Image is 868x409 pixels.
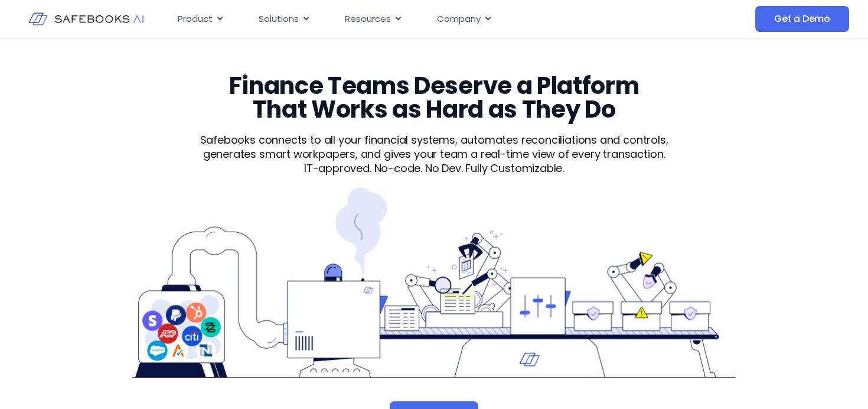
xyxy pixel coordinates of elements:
[259,12,299,26] span: Solutions
[168,8,661,31] nav: Menu
[168,8,661,31] div: Menu Toggle
[755,6,849,32] a: Get a Demo
[774,13,830,25] span: Get a Demo
[178,12,213,26] span: Product
[206,74,662,121] h3: Finance Teams Deserve a Platform That Works as Hard as They Do
[179,133,688,161] p: Safebooks connects to all your financial systems, automates reconciliations and controls, generat...
[345,12,391,26] span: Resources
[132,187,736,378] img: Product 1
[179,161,688,176] p: IT-approved. No-code. No Dev. Fully Customizable.
[437,12,481,26] span: Company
